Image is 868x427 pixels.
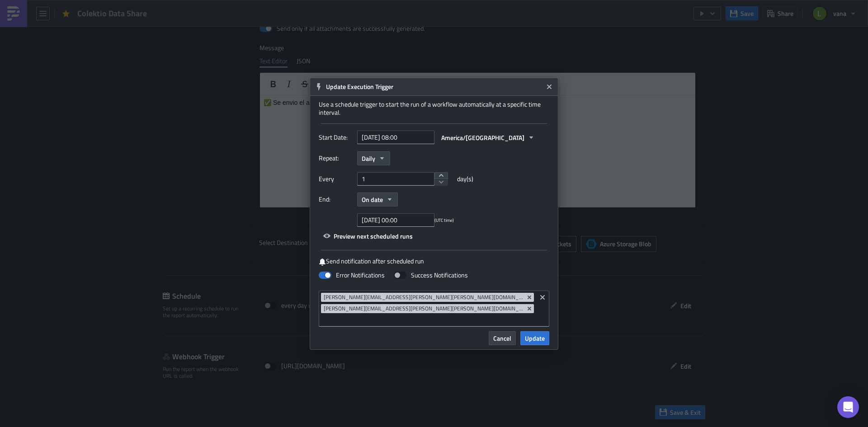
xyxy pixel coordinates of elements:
[434,216,454,223] span: (UTC time)
[319,257,549,266] label: Send notification after scheduled run
[319,100,549,117] div: Use a schedule trigger to start the run of a workflow automatically at a specific time interval.
[4,4,432,11] p: ✅ Se envio el archivo de recuperacin y de cartera a
[537,292,548,303] button: Clear selected items
[434,172,448,179] button: increment
[362,154,375,163] span: Daily
[526,304,534,313] button: Remove Tag
[319,172,353,186] label: Every
[334,231,413,241] span: Preview next scheduled runs
[4,4,432,11] body: Rich Text Area. Press ALT-0 for help.
[837,396,859,418] div: Open Intercom Messenger
[357,213,434,227] input: YYYY-MM-DD HH:mm
[441,133,524,142] span: America/[GEOGRAPHIC_DATA]
[324,294,524,301] span: [PERSON_NAME][EMAIL_ADDRESS][PERSON_NAME][PERSON_NAME][DOMAIN_NAME]
[434,178,448,186] button: decrement
[437,131,539,145] button: America/[GEOGRAPHIC_DATA]
[362,195,383,204] span: On date
[326,83,543,91] h6: Update Execution Trigger
[357,151,390,165] button: Daily
[457,172,473,186] span: day(s)
[357,131,434,144] input: YYYY-MM-DD HH:mm
[520,331,549,345] button: Update
[319,131,353,144] label: Start Date:
[151,4,175,11] strong: Colektio
[319,192,353,206] label: End:
[542,80,556,94] button: Close
[357,192,398,206] button: On date
[489,331,516,345] button: Cancel
[526,293,534,302] button: Remove Tag
[493,333,511,343] span: Cancel
[319,151,353,165] label: Repeat:
[319,271,385,279] label: Error Notifications
[525,333,545,343] span: Update
[324,305,524,312] span: [PERSON_NAME][EMAIL_ADDRESS][PERSON_NAME][PERSON_NAME][DOMAIN_NAME]
[319,229,417,243] button: Preview next scheduled runs
[394,271,468,279] label: Success Notifications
